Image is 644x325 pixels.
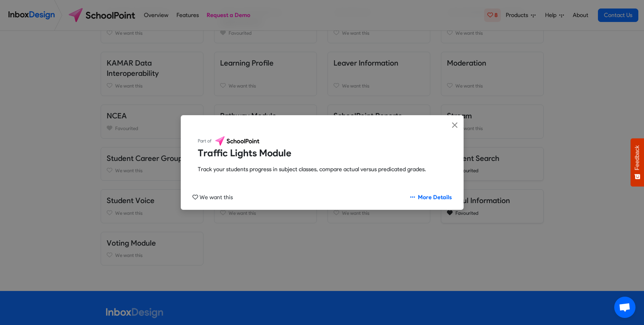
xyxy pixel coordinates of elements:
[404,191,458,204] a: More Details
[198,147,447,159] h4: Traffic Lights Module
[213,135,263,147] img: logo_schoolpoint.svg
[614,297,635,318] div: Open chat
[446,115,464,135] button: Close
[634,145,640,170] span: Feedback
[186,191,239,204] button: We want this
[200,194,233,201] span: We want this
[198,165,447,174] p: Track your students progress in subject classes, compare actual versus predicated grades.
[198,138,212,144] span: Part of
[631,138,644,186] button: Feedback - Show survey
